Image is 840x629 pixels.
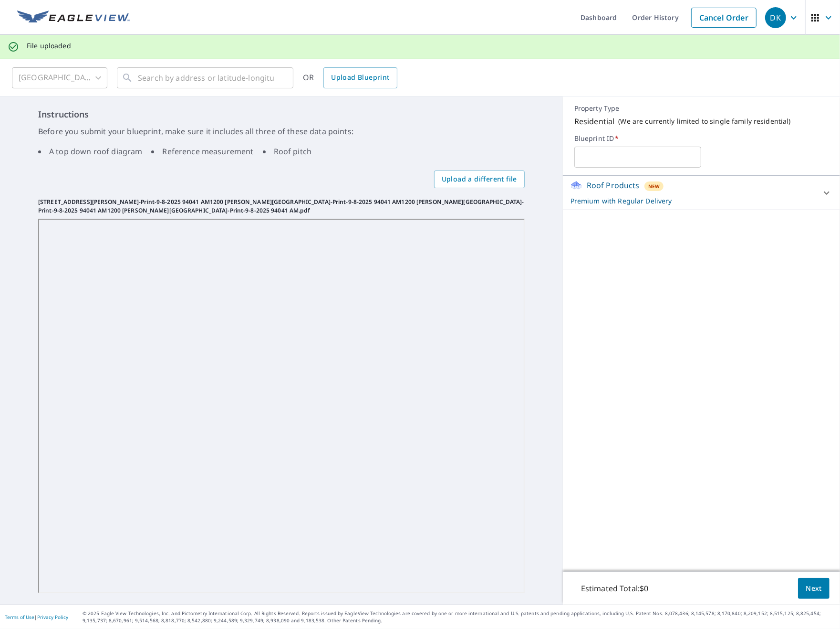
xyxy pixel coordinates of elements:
[573,578,656,599] p: Estimated Total: $0
[574,134,829,143] label: Blueprint ID
[587,180,640,191] p: Roof Products
[331,72,389,84] span: Upload Blueprint
[442,173,517,185] span: Upload a different file
[434,171,525,188] label: Upload a different file
[263,146,312,157] li: Roof pitch
[38,126,525,137] p: Before you submit your blueprint, make sure it includes all three of these data points:
[806,583,822,595] span: Next
[12,64,107,91] div: [GEOGRAPHIC_DATA]
[5,614,34,620] a: Terms of Use
[27,42,71,50] p: File uploaded
[574,104,829,113] p: Property Type
[38,219,525,594] iframe: 1200 Lawrence Ave-Print-9-8-2025 94041 AM1200 Lawrence Ave-Print-9-8-2025 94041 AM1200 Lawrence A...
[151,146,253,157] li: Reference measurement
[83,610,835,624] p: © 2025 Eagle View Technologies, Inc. and Pictometry International Corp. All Rights Reserved. Repo...
[303,67,397,88] div: OR
[38,108,525,121] h6: Instructions
[5,614,68,620] p: |
[323,67,397,88] a: Upload Blueprint
[138,64,274,91] input: Search by address or latitude-longitude
[38,198,525,215] p: [STREET_ADDRESS][PERSON_NAME]-Print-9-8-2025 94041 AM1200 [PERSON_NAME][GEOGRAPHIC_DATA]-Print-9-...
[798,578,830,599] button: Next
[17,11,130,25] img: EV Logo
[37,614,68,620] a: Privacy Policy
[619,117,791,126] p: ( We are currently limited to single family residential )
[570,196,815,206] p: Premium with Regular Delivery
[648,182,660,190] span: New
[38,146,142,157] li: A top down roof diagram
[574,116,615,127] p: Residential
[691,8,757,28] a: Cancel Order
[765,7,786,28] div: DK
[570,180,832,206] div: Roof ProductsNewPremium with Regular Delivery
